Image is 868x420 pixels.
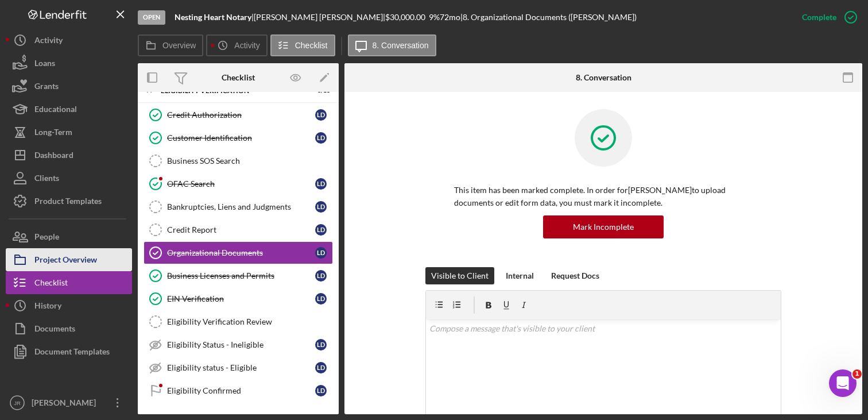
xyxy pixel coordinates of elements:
button: Mark Incomplete [543,215,664,238]
iframe: Intercom live chat [829,369,857,397]
button: Checklist [6,271,132,294]
button: Dashboard [6,144,132,167]
div: L D [315,362,327,373]
div: Loans [34,52,55,78]
a: Customer IdentificationLD [144,126,333,149]
span: 1 [852,369,862,379]
button: Clients [6,167,132,190]
div: Customer Identification [167,133,315,142]
div: Eligibility Verification Review [167,317,332,326]
div: 9 % [429,13,440,22]
button: Complete [790,6,862,29]
div: Request Docs [551,267,599,284]
div: Clients [34,167,59,192]
a: Eligibility ConfirmedLD [144,379,333,402]
a: Business SOS Search [144,149,333,172]
div: L D [315,201,327,213]
label: Activity [234,41,259,50]
div: Mark Incomplete [573,215,634,238]
div: OFAC Search [167,179,315,188]
text: JR [14,400,21,406]
div: Product Templates [34,190,102,215]
label: Overview [162,41,196,50]
a: Credit AuthorizationLD [144,103,333,126]
a: Eligibility Verification Review [144,310,333,333]
div: [PERSON_NAME] [29,391,103,417]
div: L D [315,178,327,190]
div: Eligibility status - Eligible [167,363,315,372]
div: Dashboard [34,144,73,169]
div: Bankruptcies, Liens and Judgments [167,202,315,211]
button: Loans [6,52,132,75]
div: Documents [34,317,75,343]
div: $30,000.00 [385,13,429,22]
div: L D [315,339,327,350]
div: EIN Verification [167,294,315,303]
div: Checklist [34,271,68,297]
div: L D [315,293,327,305]
div: Open [138,10,165,25]
div: L D [315,247,327,259]
button: Activity [6,29,132,52]
a: OFAC SearchLD [144,172,333,195]
button: JR[PERSON_NAME] [6,391,132,414]
div: Activity [34,29,63,55]
div: L D [315,109,327,121]
div: | 8. Organizational Documents ([PERSON_NAME]) [460,13,637,22]
button: Grants [6,75,132,98]
div: L D [315,132,327,144]
a: Credit ReportLD [144,218,333,241]
button: Checklist [270,34,335,56]
div: People [34,225,59,251]
a: Organizational DocumentsLD [144,241,333,264]
div: Complete [802,6,836,29]
button: Product Templates [6,190,132,213]
a: Eligibility status - EligibleLD [144,356,333,379]
div: Educational [34,98,77,124]
div: Visible to Client [431,267,489,284]
a: Eligibility Status - IneligibleLD [144,333,333,356]
a: Business Licenses and PermitsLD [144,264,333,287]
button: People [6,225,132,248]
button: History [6,294,132,317]
div: History [34,294,61,320]
div: Business Licenses and Permits [167,271,315,280]
button: Educational [6,98,132,121]
button: Document Templates [6,340,132,363]
div: Long-Term [34,121,72,147]
a: Project Overview [6,248,132,271]
button: Overview [138,34,203,56]
p: This item has been marked complete. In order for [PERSON_NAME] to upload documents or edit form d... [454,184,753,210]
div: Grants [34,75,59,101]
a: Bankruptcies, Liens and JudgmentsLD [144,195,333,218]
a: EIN VerificationLD [144,287,333,310]
div: L D [315,270,327,282]
div: 8. Conversation [576,73,631,82]
b: Nesting Heart Notary [175,12,251,22]
div: Document Templates [34,340,110,366]
div: Credit Report [167,225,315,234]
div: Project Overview [34,248,97,274]
label: 8. Conversation [373,41,429,50]
div: Eligibility Status - Ineligible [167,340,315,349]
button: Internal [500,267,540,284]
button: Long-Term [6,121,132,144]
div: Eligibility Confirmed [167,386,315,395]
button: 8. Conversation [348,34,436,56]
div: L D [315,224,327,236]
div: 72 mo [440,13,460,22]
div: Credit Authorization [167,110,315,120]
div: Checklist [222,73,255,82]
button: Documents [6,317,132,340]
